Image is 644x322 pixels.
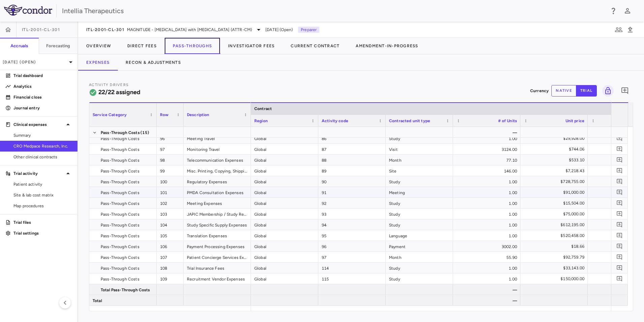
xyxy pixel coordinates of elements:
span: Map procedures [13,203,72,209]
div: Study [386,176,453,187]
div: 55.90 [453,252,520,262]
div: 1.00 [453,176,520,187]
div: 97 [318,252,386,262]
div: 96 [318,241,386,251]
div: — [453,284,520,295]
button: Add comment [615,263,624,272]
div: 109 [157,273,184,284]
span: Pass-Through Costs [101,209,139,220]
span: ITL-2001-CL-301 [22,27,60,32]
div: Recruitment Vendor Expenses [184,273,251,284]
span: Patient activity [13,181,72,187]
div: 107 [157,252,184,262]
div: Month [386,155,453,165]
button: Expenses [78,54,118,71]
div: 104 [157,219,184,230]
div: 77.10 [453,155,520,165]
div: Global [251,165,318,176]
div: Study Specific Supply Expenses [184,219,251,230]
span: Pass-Through Costs [101,133,139,144]
div: $15,504.00 [526,198,584,209]
svg: Add comment [616,221,623,228]
div: Global [251,263,318,273]
div: 94 [318,219,386,230]
div: 146.00 [453,165,520,176]
div: Study [386,209,453,219]
span: # of Units [498,118,517,123]
div: Visit [386,144,453,154]
span: Pass-Through Costs [101,231,139,241]
span: Lock grid [600,85,614,97]
button: Add comment [615,188,624,197]
span: Pass-Through Costs [101,263,139,274]
div: Study [386,133,453,143]
button: Add comment [615,166,624,175]
div: Global [251,187,318,197]
div: $533.10 [526,155,584,165]
div: Global [251,133,318,143]
span: Pass-Through Costs [101,241,139,252]
span: Row [160,112,168,117]
div: Global [251,252,318,262]
div: Global [251,155,318,165]
div: Telecommunication Expenses [184,155,251,165]
div: Regulatory Expenses [184,176,251,187]
div: Global [251,209,318,219]
div: Site [386,165,453,176]
span: Activity Drivers [89,83,129,87]
div: — [453,127,520,137]
button: Overview [78,38,119,54]
button: Add comment [615,209,624,218]
div: 102 [157,198,184,208]
button: trial [576,85,597,97]
p: Trial files [13,219,72,225]
button: Recon & Adjustments [118,54,189,71]
div: 1.00 [453,187,520,197]
div: 114 [318,263,386,273]
div: Study [386,273,453,284]
div: Language [386,230,453,241]
button: Add comment [615,274,624,283]
span: Total [93,295,102,306]
div: Trial Insurance Fees [184,263,251,273]
span: ITL-2001-CL-301 [86,27,124,32]
div: Payment Processing Expenses [184,241,251,251]
svg: Add comment [616,275,623,282]
div: PMDA Consultation Expenses [184,187,251,197]
div: Global [251,230,318,241]
button: Add comment [615,198,624,208]
button: Add comment [615,177,624,186]
div: 1.00 [453,209,520,219]
div: 97 [157,144,184,154]
span: Region [254,118,268,123]
span: Contracted unit type [389,118,430,123]
span: Pass-Through Costs [101,220,139,231]
div: 3124.00 [453,144,520,154]
svg: Add comment [616,167,623,174]
span: Service Category [93,112,127,117]
div: 90 [318,176,386,187]
div: Meeting Travel [184,133,251,143]
button: Current Contract [283,38,348,54]
button: Add comment [615,144,624,154]
button: Add comment [615,220,624,229]
div: Global [251,241,318,251]
div: 106 [157,241,184,251]
span: Unit price [566,118,585,123]
div: Global [251,198,318,208]
button: Add comment [615,231,624,240]
p: Preparer [298,27,319,33]
button: Add comment [615,134,624,143]
div: $75,000.00 [526,209,584,219]
button: Direct Fees [119,38,165,54]
p: Journal entry [13,105,72,111]
button: Pass-Throughs [165,38,220,54]
span: Site & lab cost matrix [13,192,72,198]
span: Pass-Through Costs [101,127,140,138]
div: $612,195.00 [526,219,584,230]
div: 86 [318,133,386,143]
div: 1.00 [453,198,520,208]
div: 88 [318,155,386,165]
span: [DATE] (Open) [265,27,293,33]
div: $744.06 [526,144,584,155]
